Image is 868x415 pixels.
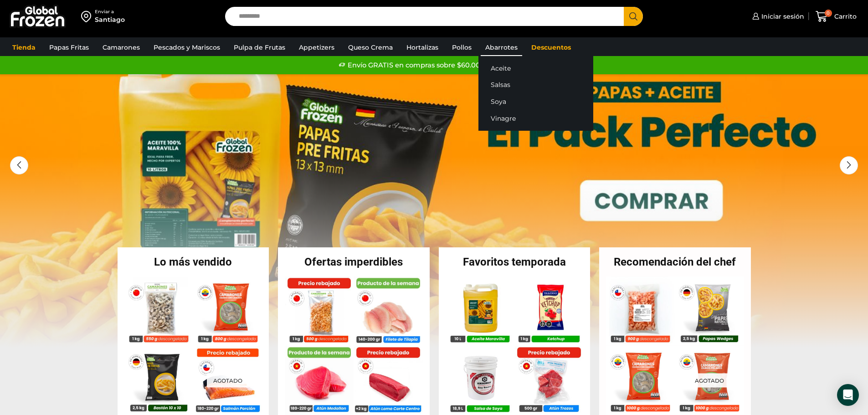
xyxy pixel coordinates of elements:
[759,12,804,21] span: Iniciar sesión
[402,39,443,56] a: Hortalizas
[832,12,857,21] span: Carrito
[206,374,248,388] p: Agotado
[81,9,95,24] img: address-field-icon.svg
[8,39,40,56] a: Tienda
[825,10,832,17] span: 0
[98,39,144,56] a: Camarones
[813,6,859,27] a: 0 Carrito
[688,374,730,388] p: Agotado
[294,39,339,56] a: Appetizers
[478,60,593,77] a: Aceite
[527,39,575,56] a: Descuentos
[439,256,591,267] h2: Favoritos temporada
[750,7,804,26] a: Iniciar sesión
[478,77,593,93] a: Salsas
[624,7,643,26] button: Search button
[478,93,593,110] a: Soya
[10,156,28,174] div: Previous slide
[95,15,125,24] div: Santiago
[840,156,858,174] div: Next slide
[344,39,397,56] a: Queso Crema
[447,39,476,56] a: Pollos
[95,9,125,15] div: Enviar a
[481,39,522,56] a: Abarrotes
[149,39,225,56] a: Pescados y Mariscos
[118,256,269,267] h2: Lo más vendido
[837,384,859,406] div: Open Intercom Messenger
[229,39,290,56] a: Pulpa de Frutas
[278,256,430,267] h2: Ofertas imperdibles
[599,256,751,267] h2: Recomendación del chef
[45,39,93,56] a: Papas Fritas
[478,110,593,127] a: Vinagre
